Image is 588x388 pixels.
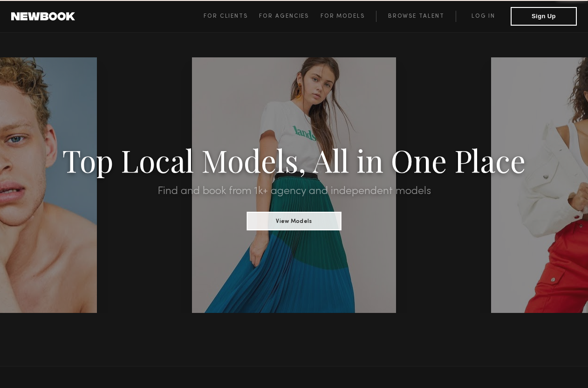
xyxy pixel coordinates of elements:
[456,11,511,22] a: Log in
[321,14,365,19] span: For Models
[259,11,320,22] a: For Agencies
[44,186,544,197] h2: Find and book from 1k+ agency and independent models
[247,215,342,225] a: View Models
[511,7,577,26] button: Sign Up
[44,145,544,174] h1: Top Local Models, All in One Place
[321,11,376,22] a: For Models
[376,11,456,22] a: Browse Talent
[259,14,309,19] span: For Agencies
[204,11,259,22] a: For Clients
[204,14,248,19] span: For Clients
[247,212,342,230] button: View Models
